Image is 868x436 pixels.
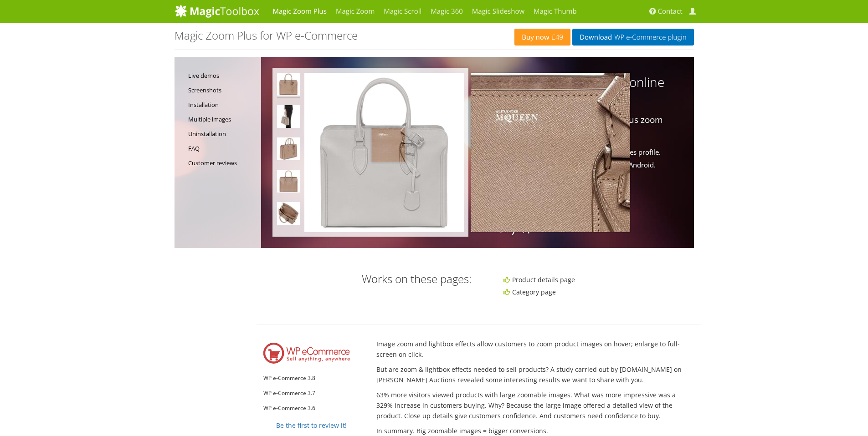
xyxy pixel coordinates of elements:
li: Mobile - works beautifully on iPad, iPhone, Android. [288,160,684,170]
a: Live demos [188,68,257,83]
a: Features [539,181,575,193]
p: In summary. Big zoomable images = bigger conversions. [376,426,693,436]
span: WP e-Commerce plugin [612,34,686,41]
span: Contact [658,7,683,16]
p: But are zoom & lightbox effects needed to sell products? A study carried out by [DOMAIN_NAME] on ... [376,364,693,385]
a: FAQ [188,141,257,156]
a: Screenshots [188,83,257,97]
h3: Works on these pages: [263,273,472,285]
p: | [261,182,676,192]
li: WP e-Commerce 3.6 [263,403,360,413]
a: Installation [188,97,257,112]
a: Buy now£49 [514,29,570,46]
span: £49 [549,34,563,41]
p: 63% more visitors viewed products with large zoomable images. What was more impressive was a 329%... [376,390,693,421]
a: DownloadWP e-Commerce plugin [572,29,693,46]
h1: Magic Zoom Plus for WP e-Commerce [175,30,358,41]
img: MagicToolbox.com - Image tools for your website [175,4,259,18]
a: Uninstallation [188,127,257,141]
li: WP e-Commerce 3.7 [263,388,360,398]
li: Category page [503,287,692,297]
p: Impress customers using gorgeous zoom effects. [261,115,676,136]
li: Easy to install, to instantly raise your websites profile. [288,147,684,157]
a: Be the first to review it! [276,421,347,430]
li: WP e-Commerce 3.8 [263,373,360,383]
li: Product details page [503,274,692,285]
h3: Absolutely essential for online stores. [261,75,676,103]
a: Customer reviews [188,156,257,170]
p: Image zoom and lightbox effects allow customers to zoom product images on hover; enlarge to full-... [376,339,693,360]
a: Download [580,181,621,193]
a: Multiple images [188,112,257,127]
